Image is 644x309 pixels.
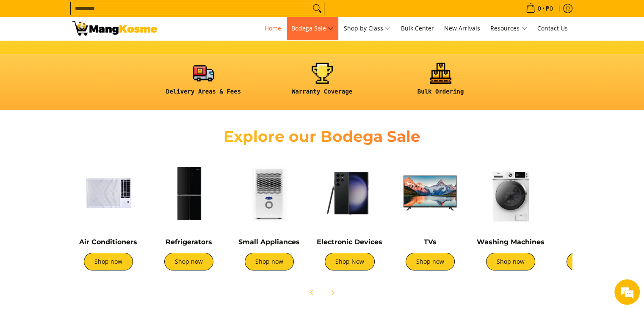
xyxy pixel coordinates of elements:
[164,253,213,270] a: Shop now
[340,17,395,40] a: Shop by Class
[199,127,445,146] h2: Explore our Bodega Sale
[567,253,616,270] a: Shop now
[536,6,542,11] span: 0
[310,2,324,15] button: Search
[84,253,133,270] a: Shop now
[238,238,300,246] a: Small Appliances
[444,24,480,32] span: New Arrivals
[265,24,281,32] span: Home
[397,17,438,40] a: Bulk Center
[424,238,437,246] a: TVs
[475,157,547,229] img: Washing Machines
[344,23,391,34] span: Shop by Class
[477,238,544,246] a: Washing Machines
[287,17,338,40] a: Bodega Sale
[544,6,554,11] span: ₱0
[386,63,496,102] a: <h6><strong>Bulk Ordering</strong></h6>
[537,24,568,32] span: Contact Us
[490,23,527,34] span: Resources
[440,17,484,40] a: New Arrivals
[79,238,137,246] a: Air Conditioners
[233,157,305,229] img: Small Appliances
[323,283,342,302] button: Next
[267,63,377,102] a: <h6><strong>Warranty Coverage</strong></h6>
[401,24,434,32] span: Bulk Center
[314,157,386,229] img: Electronic Devices
[523,4,556,13] span: •
[153,157,225,229] img: Refrigerators
[260,17,285,40] a: Home
[325,253,375,270] a: Shop Now
[166,238,212,246] a: Refrigerators
[317,238,382,246] a: Electronic Devices
[149,63,259,102] a: <h6><strong>Delivery Areas & Fees</strong></h6>
[394,157,466,229] img: TVs
[486,17,531,40] a: Resources
[72,157,144,229] img: Air Conditioners
[245,253,294,270] a: Shop now
[303,283,321,302] button: Previous
[291,23,334,34] span: Bodega Sale
[72,21,157,36] img: Mang Kosme: Your Home Appliances Warehouse Sale Partner!
[166,17,572,40] nav: Main Menu
[555,157,627,229] img: Cookers
[486,253,535,270] a: Shop now
[406,253,455,270] a: Shop now
[533,17,572,40] a: Contact Us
